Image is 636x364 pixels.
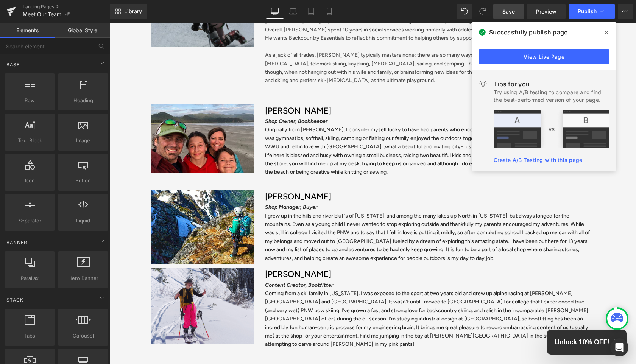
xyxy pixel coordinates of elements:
[610,338,628,356] div: Open Intercom Messenger
[475,4,490,19] button: Redo
[23,4,110,10] a: Landing Pages
[494,79,609,89] div: Tips for you
[124,8,142,15] span: Library
[156,259,224,266] i: Content Creator, Bootfitter
[302,4,320,19] a: Tablet
[156,181,208,188] i: Shop Manager, Buyer
[60,137,106,145] span: Image
[60,274,106,282] span: Hero Banner
[6,61,20,68] span: Base
[156,189,485,240] p: I grew up in the hills and river bluffs of [US_STATE], and among the many lakes up North in [US_S...
[156,81,485,95] h3: [PERSON_NAME]
[527,4,566,19] a: Preview
[156,167,485,180] h3: [PERSON_NAME]
[578,8,597,14] span: Publish
[60,177,106,185] span: Button
[536,8,556,16] span: Preview
[6,296,24,303] span: Stack
[494,89,609,104] div: Try using A/B testing to compare and find the best-performed version of your page.
[156,245,485,258] h3: [PERSON_NAME]
[7,96,53,104] span: Row
[479,49,609,64] a: View Live Page
[494,110,609,148] img: tip.png
[457,4,472,19] button: Undo
[7,177,53,185] span: Icon
[156,103,485,154] p: Originally from [PERSON_NAME], I consider myself lucky to have had parents who encouraged me to b...
[55,23,110,38] a: Global Style
[6,239,28,246] span: Banner
[7,217,53,225] span: Separator
[494,157,582,163] a: Create A/B Testing with this page
[156,268,479,325] span: Coming from a ski family in [US_STATE], I was exposed to the sport at two years old and grew up a...
[7,137,53,145] span: Text Block
[479,79,488,89] img: light.svg
[110,4,147,19] a: New Library
[502,8,515,16] span: Save
[320,4,338,19] a: Mobile
[7,332,53,340] span: Tabs
[489,28,567,37] span: Successfully publish page
[266,4,284,19] a: Desktop
[23,11,61,17] span: Meet Our Team
[156,95,218,102] i: Shop Owner, Bookkeeper
[60,96,106,104] span: Heading
[284,4,302,19] a: Laptop
[569,4,615,19] button: Publish
[618,4,633,19] button: More
[7,274,53,282] span: Parallax
[60,332,106,340] span: Carousel
[156,28,485,62] p: As a jack of all trades, [PERSON_NAME] typically masters none; there are so many ways to hurl one...
[60,217,106,225] span: Liquid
